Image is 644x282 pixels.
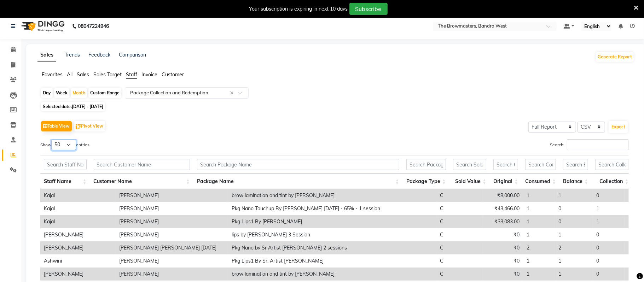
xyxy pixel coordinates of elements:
td: 1 [523,189,555,202]
td: [PERSON_NAME] [PERSON_NAME] [DATE] [116,241,228,254]
td: C [436,189,483,202]
input: Search Package Name [197,159,399,170]
td: Kajal [40,215,116,228]
td: C [436,215,483,228]
td: [PERSON_NAME] [40,228,116,241]
td: [PERSON_NAME] [116,254,228,268]
td: 1 [593,202,625,215]
td: Pkg Nano Touchup By [PERSON_NAME] [DATE] - 65% - 1 session [228,202,436,215]
th: Customer Name: activate to sort column ascending [90,174,193,189]
div: Your subscription is expiring in next 10 days [249,5,348,13]
td: 1 [523,228,555,241]
th: Consumed: activate to sort column ascending [522,174,559,189]
td: 1 [555,268,593,281]
span: All [67,71,72,78]
td: brow lamination and tint by [PERSON_NAME] [228,268,436,281]
span: Invoice [141,71,157,78]
td: 1 [523,215,555,228]
div: Custom Range [88,88,121,98]
a: Comparison [119,52,146,58]
input: Search Package Type [406,159,446,170]
td: ₹0 [483,254,523,268]
b: 08047224946 [78,16,109,36]
td: ₹0 [483,241,523,254]
td: Kajal [40,202,116,215]
div: Month [71,88,87,98]
select: Showentries [51,139,76,150]
td: 2 [555,241,593,254]
img: pivot.png [76,124,81,129]
img: logo [18,16,66,36]
span: Clear all [230,89,236,97]
input: Search Sold Value [453,159,486,170]
td: [PERSON_NAME] [116,215,228,228]
td: Pkg Lips1 By Sr. Artist [PERSON_NAME] [228,254,436,268]
td: [PERSON_NAME] [40,268,116,281]
a: Trends [65,52,80,58]
td: ₹43,466.00 [483,202,523,215]
td: [PERSON_NAME] [116,202,228,215]
span: Customer [162,71,184,78]
td: brow lamination and tint by [PERSON_NAME] [228,189,436,202]
th: Staff Name: activate to sort column ascending [40,174,90,189]
input: Search Staff Name [44,159,87,170]
a: Sales [37,49,56,61]
td: ₹33,083.00 [483,215,523,228]
td: Ashwini [40,254,116,268]
td: 0 [593,254,625,268]
td: 0 [593,268,625,281]
input: Search Consumed [525,159,556,170]
span: Sales [77,71,89,78]
input: Search Collection [595,159,628,170]
td: C [436,228,483,241]
th: Package Name: activate to sort column ascending [193,174,403,189]
input: Search Original [493,159,518,170]
td: 1 [555,254,593,268]
button: Table View [41,121,72,131]
td: 1 [555,228,593,241]
td: Pkg Lips1 By [PERSON_NAME] [228,215,436,228]
td: 1 [523,202,555,215]
td: C [436,202,483,215]
span: Staff [126,71,137,78]
td: 0 [555,215,593,228]
td: 0 [593,189,625,202]
span: Favorites [42,71,63,78]
span: Selected date: [41,102,105,111]
td: Pkg Nano by Sr Artist [PERSON_NAME] 2 sessions [228,241,436,254]
td: 1 [593,215,625,228]
th: Collection: activate to sort column ascending [592,174,632,189]
input: Search Balance [563,159,588,170]
input: Search: [567,139,629,150]
td: [PERSON_NAME] [116,228,228,241]
td: 1 [523,254,555,268]
td: 0 [593,228,625,241]
td: ₹0 [483,268,523,281]
button: Generate Report [596,52,634,62]
td: Kajal [40,189,116,202]
label: Show entries [40,139,89,150]
td: 0 [593,241,625,254]
td: 2 [523,241,555,254]
div: Day [41,88,53,98]
div: Week [54,88,69,98]
th: Sold Value: activate to sort column ascending [449,174,490,189]
a: Feedback [88,52,110,58]
td: 0 [555,202,593,215]
td: [PERSON_NAME] [40,241,116,254]
td: lips by [PERSON_NAME] 3 Session [228,228,436,241]
td: 1 [555,189,593,202]
td: C [436,254,483,268]
td: [PERSON_NAME] [116,189,228,202]
td: ₹8,000.00 [483,189,523,202]
button: Export [609,121,628,133]
td: 1 [523,268,555,281]
button: Pivot View [74,121,105,131]
td: ₹0 [483,228,523,241]
th: Balance: activate to sort column ascending [559,174,592,189]
span: Sales Target [93,71,122,78]
td: [PERSON_NAME] [116,268,228,281]
input: Search Customer Name [94,159,190,170]
button: Subscribe [349,3,388,15]
td: C [436,268,483,281]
